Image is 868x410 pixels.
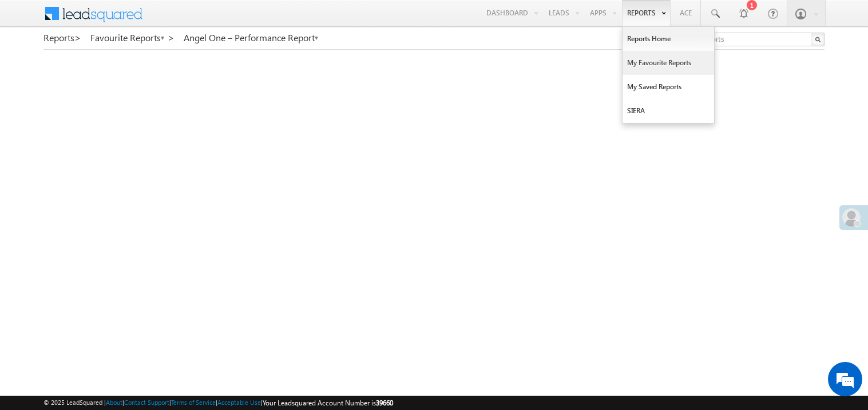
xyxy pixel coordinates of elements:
a: My Favourite Reports [623,51,714,75]
a: My Saved Reports [623,75,714,99]
span: Your Leadsquared Account Number is [263,399,393,407]
a: Angel One – Performance Report [184,33,319,43]
a: Contact Support [124,399,169,406]
div: Minimize live chat window [188,6,215,33]
span: 39660 [376,399,393,407]
input: Search Reports [669,33,825,46]
a: Terms of Service [171,399,216,406]
span: > [168,31,175,44]
div: Chat with us now [60,60,192,75]
a: SIERA [623,99,714,123]
a: Reports Home [623,27,714,51]
a: About [106,399,122,406]
span: > [74,31,81,44]
textarea: Type your message and hit 'Enter' [15,106,209,312]
img: d_60004797649_company_0_60004797649 [19,60,48,75]
em: Start Chat [156,321,208,337]
a: Acceptable Use [217,399,261,406]
span: © 2025 LeadSquared | | | | | [43,397,393,408]
a: Reports> [43,33,81,43]
a: Favourite Reports > [90,33,175,43]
